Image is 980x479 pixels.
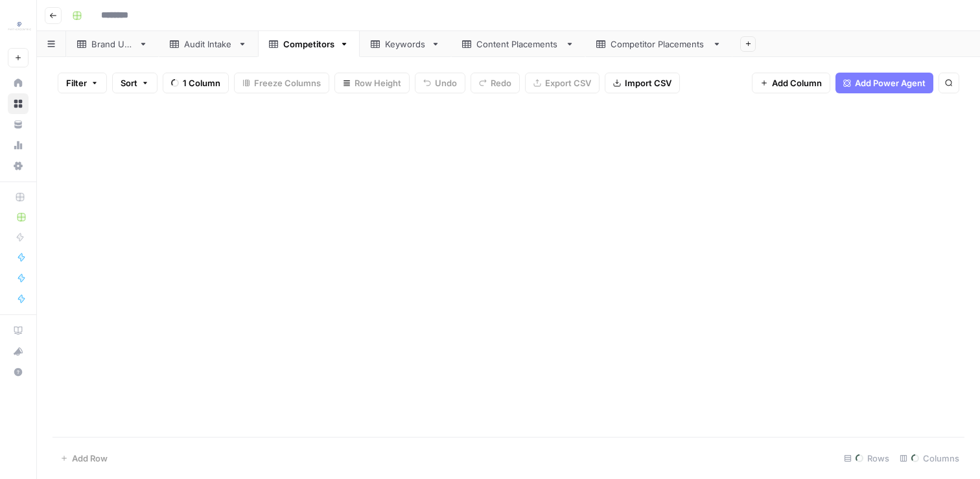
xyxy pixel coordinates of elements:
[415,73,465,93] button: Undo
[835,73,933,93] button: Add Power Agent
[183,76,220,89] span: 1 Column
[283,38,334,51] div: Competitors
[611,38,707,51] div: Competitor Placements
[605,73,680,93] button: Import CSV
[8,73,29,93] a: Home
[355,76,401,89] span: Row Height
[8,341,29,362] button: What's new?
[8,156,29,176] a: Settings
[8,320,29,341] a: AirOps Academy
[471,73,520,93] button: Redo
[58,73,107,93] button: Filter
[545,76,591,89] span: Export CSV
[625,76,671,89] span: Import CSV
[435,76,457,89] span: Undo
[476,38,560,51] div: Content Placements
[451,31,585,57] a: Content Placements
[163,73,229,93] button: 1 Column
[525,73,600,93] button: Export CSV
[894,448,964,469] div: Columns
[234,73,329,93] button: Freeze Columns
[91,38,134,51] div: Brand URL
[66,31,159,57] a: Brand URL
[8,15,31,38] img: PartnerCentric Sales Tools Logo
[360,31,451,57] a: Keywords
[8,114,29,135] a: Your Data
[184,38,233,51] div: Audit Intake
[385,38,426,51] div: Keywords
[66,76,87,89] span: Filter
[8,362,29,382] button: Help + Support
[8,10,29,43] button: Workspace: PartnerCentric Sales Tools
[334,73,410,93] button: Row Height
[121,76,137,89] span: Sort
[855,76,926,89] span: Add Power Agent
[8,342,28,361] div: What's new?
[8,93,29,114] a: Browse
[254,76,321,89] span: Freeze Columns
[52,448,115,469] button: Add Row
[258,31,360,57] a: Competitors
[585,31,732,57] a: Competitor Placements
[159,31,258,57] a: Audit Intake
[8,135,29,156] a: Usage
[752,73,830,93] button: Add Column
[772,76,822,89] span: Add Column
[491,76,511,89] span: Redo
[112,73,157,93] button: Sort
[72,452,108,465] span: Add Row
[839,448,894,469] div: Rows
